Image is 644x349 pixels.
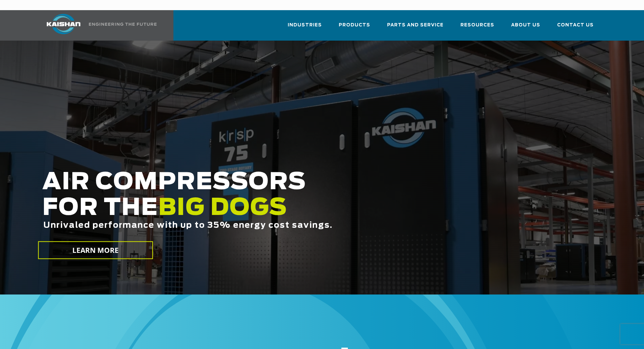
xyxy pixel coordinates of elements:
[387,16,444,39] a: Parts and Service
[38,10,158,41] a: Kaishan USA
[43,221,333,230] span: Unrivaled performance with up to 35% energy cost savings.
[288,16,322,39] a: Industries
[557,21,594,29] span: Contact Us
[557,16,594,39] a: Contact Us
[387,21,444,29] span: Parts and Service
[460,21,494,29] span: Resources
[42,170,507,251] h2: AIR COMPRESSORS FOR THE
[38,14,89,34] img: kaishan logo
[339,16,370,39] a: Products
[288,21,322,29] span: Industries
[511,16,540,39] a: About Us
[89,23,157,26] img: Engineering the future
[72,245,119,255] span: LEARN MORE
[460,16,494,39] a: Resources
[158,197,287,220] span: BIG DOGS
[511,21,540,29] span: About Us
[339,21,370,29] span: Products
[38,241,153,259] a: LEARN MORE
